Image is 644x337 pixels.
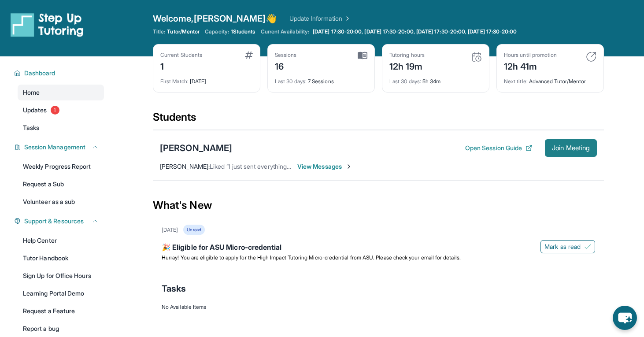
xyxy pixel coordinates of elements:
a: Updates1 [18,102,104,118]
a: Tasks [18,120,104,136]
div: 12h 19m [389,59,425,73]
div: [PERSON_NAME] [160,142,232,154]
div: 1 [160,59,202,73]
span: Session Management [24,143,85,152]
div: 12h 41m [504,59,557,73]
div: [DATE] [160,73,253,85]
span: View Messages [297,162,352,171]
a: Update Information [289,14,351,23]
span: Title: [153,28,165,35]
div: Sessions [275,52,297,59]
span: [PERSON_NAME] : [160,163,210,170]
a: Volunteer as a sub [18,194,104,210]
span: Mark as read [544,242,581,251]
div: No Available Items [162,304,595,311]
a: Learning Portal Demo [18,285,104,301]
div: 5h 34m [389,73,482,85]
div: Current Students [160,52,202,59]
a: Help Center [18,233,104,248]
div: 16 [275,59,297,73]
span: Capacity: [205,28,229,35]
span: Liked “I just sent everything over email.” [210,163,321,170]
span: Last 30 days : [275,78,307,85]
span: First Match : [160,78,189,85]
img: logo [11,12,84,37]
button: Session Management [21,143,99,152]
a: Tutor Handbook [18,250,104,266]
a: Request a Sub [18,176,104,192]
span: Tutor/Mentor [167,28,200,35]
span: Updates [23,106,47,115]
button: Mark as read [540,240,595,253]
span: Next title : [504,78,528,85]
a: Weekly Progress Report [18,159,104,174]
img: card [245,52,253,59]
a: Sign Up for Office Hours [18,268,104,284]
span: 1 Students [231,28,255,35]
img: Chevron-Right [345,163,352,170]
a: Report a bug [18,321,104,337]
span: Tasks [162,282,186,295]
img: card [358,52,367,59]
div: Tutoring hours [389,52,425,59]
img: card [471,52,482,62]
a: Request a Feature [18,303,104,319]
a: Home [18,85,104,100]
span: Welcome, [PERSON_NAME] 👋 [153,12,277,25]
span: Support & Resources [24,217,84,226]
span: Join Meeting [552,145,590,151]
span: Last 30 days : [389,78,421,85]
button: chat-button [613,306,637,330]
div: 7 Sessions [275,73,367,85]
button: Open Session Guide [465,144,533,152]
span: Tasks [23,123,39,132]
span: Current Availability: [261,28,309,35]
a: [DATE] 17:30-20:00, [DATE] 17:30-20:00, [DATE] 17:30-20:00, [DATE] 17:30-20:00 [311,28,518,35]
span: Hurray! You are eligible to apply for the High Impact Tutoring Micro-credential from ASU. Please ... [162,254,461,261]
span: Dashboard [24,69,56,78]
button: Join Meeting [545,139,597,157]
div: What's New [153,186,604,225]
button: Support & Resources [21,217,99,226]
img: card [586,52,596,62]
span: Home [23,88,40,97]
div: Advanced Tutor/Mentor [504,73,596,85]
img: Mark as read [584,243,591,250]
button: Dashboard [21,69,99,78]
div: Unread [183,225,204,235]
div: Hours until promotion [504,52,557,59]
div: 🎉 Eligible for ASU Micro-credential [162,242,595,254]
span: 1 [51,106,59,115]
div: Students [153,110,604,130]
div: [DATE] [162,226,178,233]
img: Chevron Right [342,14,351,23]
span: [DATE] 17:30-20:00, [DATE] 17:30-20:00, [DATE] 17:30-20:00, [DATE] 17:30-20:00 [313,28,517,35]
